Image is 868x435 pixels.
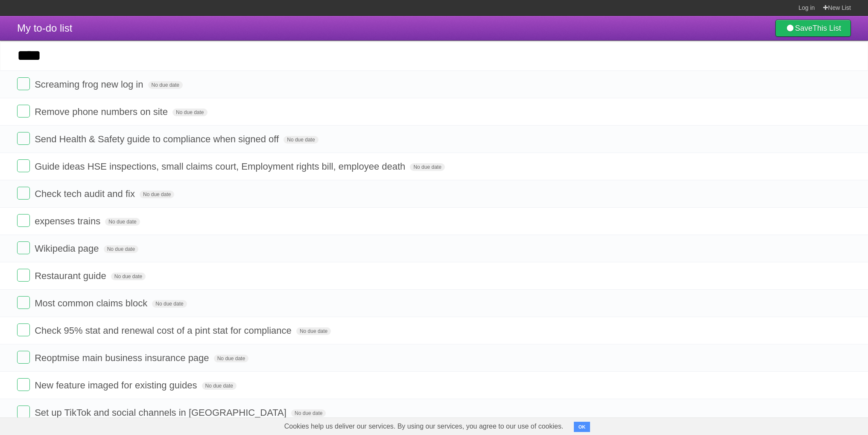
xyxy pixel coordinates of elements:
[17,77,30,90] label: Done
[17,351,30,364] label: Done
[17,378,30,391] label: Done
[152,300,187,308] span: No due date
[276,418,572,435] span: Cookies help us deliver our services. By using our services, you agree to our use of cookies.
[17,214,30,227] label: Done
[775,20,851,37] a: SaveThis List
[35,106,170,117] span: Remove phone numbers on site
[17,22,72,34] span: My to-do list
[35,134,281,144] span: Send Health & Safety guide to compliance when signed off
[17,132,30,145] label: Done
[140,191,174,198] span: No due date
[202,382,237,390] span: No due date
[172,109,207,116] span: No due date
[17,159,30,172] label: Done
[35,353,211,363] span: Reoptmise main business insurance page
[812,24,841,32] b: This List
[35,380,199,391] span: New feature imaged for existing guides
[17,241,30,254] label: Done
[111,273,146,280] span: No due date
[35,325,294,336] span: Check 95% stat and renewal cost of a pint stat for compliance
[17,406,30,418] label: Done
[296,327,331,335] span: No due date
[105,218,140,226] span: No due date
[283,136,318,144] span: No due date
[17,269,30,282] label: Done
[17,105,30,118] label: Done
[291,409,326,417] span: No due date
[214,355,248,362] span: No due date
[104,245,138,253] span: No due date
[148,81,183,89] span: No due date
[35,298,149,309] span: Most common claims block
[574,422,590,432] button: OK
[35,216,102,226] span: expenses trains
[17,296,30,309] label: Done
[17,323,30,336] label: Done
[35,188,137,199] span: Check tech audit and fix
[35,161,407,172] span: Guide ideas HSE inspections, small claims court, Employment rights bill, employee death
[35,243,101,254] span: Wikipedia page
[410,163,444,171] span: No due date
[35,407,289,418] span: Set up TikTok and social channels in [GEOGRAPHIC_DATA]
[17,187,30,200] label: Done
[35,270,108,281] span: Restaurant guide
[35,79,145,90] span: Screaming frog new log in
